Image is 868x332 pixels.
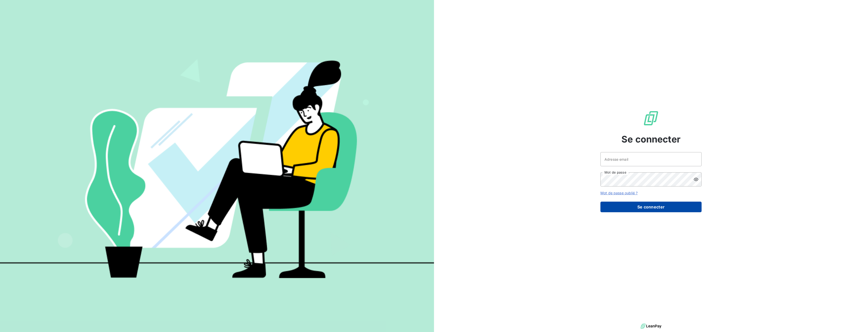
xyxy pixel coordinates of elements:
a: Mot de passe oublié ? [600,191,638,195]
input: placeholder [600,152,702,166]
button: Se connecter [600,202,702,212]
img: Logo LeanPay [643,110,659,126]
span: Se connecter [621,132,681,146]
img: logo [641,322,661,330]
